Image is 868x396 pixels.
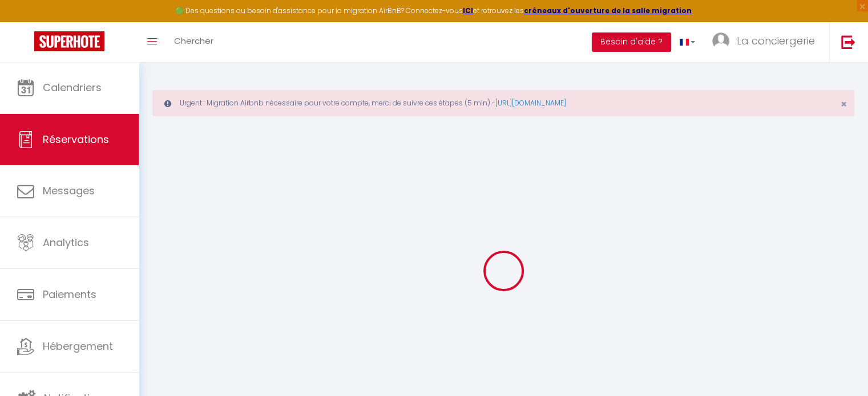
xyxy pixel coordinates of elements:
[841,99,847,109] button: Close
[165,22,222,62] a: Chercher
[43,183,95,198] span: Messages
[495,98,566,108] a: [URL][DOMAIN_NAME]
[524,6,692,15] a: créneaux d'ouverture de la salle migration
[9,5,43,39] button: Ouvrir le widget de chat LiveChat
[712,32,729,50] img: ...
[592,32,671,52] button: Besoin d'aide ?
[704,22,829,62] a: ... La conciergerie
[43,132,109,146] span: Réservations
[34,31,104,51] img: Super Booking
[43,287,96,301] span: Paiements
[841,35,855,49] img: logout
[841,97,847,111] span: ×
[463,6,473,15] a: ICI
[174,35,213,47] span: Chercher
[43,235,89,250] span: Analytics
[43,80,102,95] span: Calendriers
[152,90,854,116] div: Urgent : Migration Airbnb nécessaire pour votre compte, merci de suivre ces étapes (5 min) -
[737,34,815,48] span: La conciergerie
[43,339,113,353] span: Hébergement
